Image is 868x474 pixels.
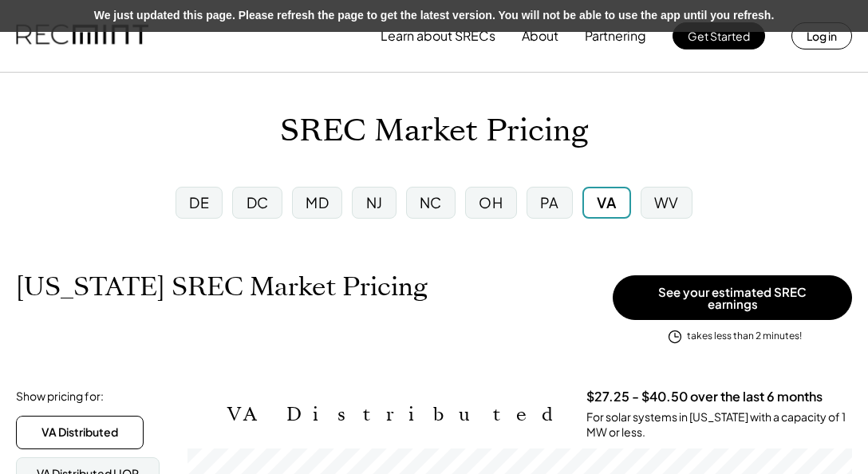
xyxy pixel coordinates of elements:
[280,113,588,150] h1: SREC Market Pricing
[597,192,616,212] div: VA
[687,330,802,343] div: takes less than 2 minutes!
[585,20,646,52] button: Partnering
[654,192,679,212] div: WV
[16,389,104,405] div: Show pricing for:
[673,22,765,49] button: Get Started
[479,192,503,212] div: OH
[227,403,562,426] h2: VA Distributed
[586,409,852,440] div: For solar systems in [US_STATE] with a capacity of 1 MW or less.
[189,192,209,212] div: DE
[540,192,559,212] div: PA
[16,9,148,63] img: recmint-logotype%403x.png
[586,389,823,405] h3: $27.25 - $40.50 over the last 6 months
[41,425,118,440] div: VA Distributed
[366,192,383,212] div: NJ
[613,275,852,320] button: See your estimated SREC earnings
[791,22,852,49] button: Log in
[420,192,442,212] div: NC
[16,271,428,302] h1: [US_STATE] SREC Market Pricing
[522,20,558,52] button: About
[306,192,329,212] div: MD
[247,192,269,212] div: DC
[381,20,495,52] button: Learn about SRECs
